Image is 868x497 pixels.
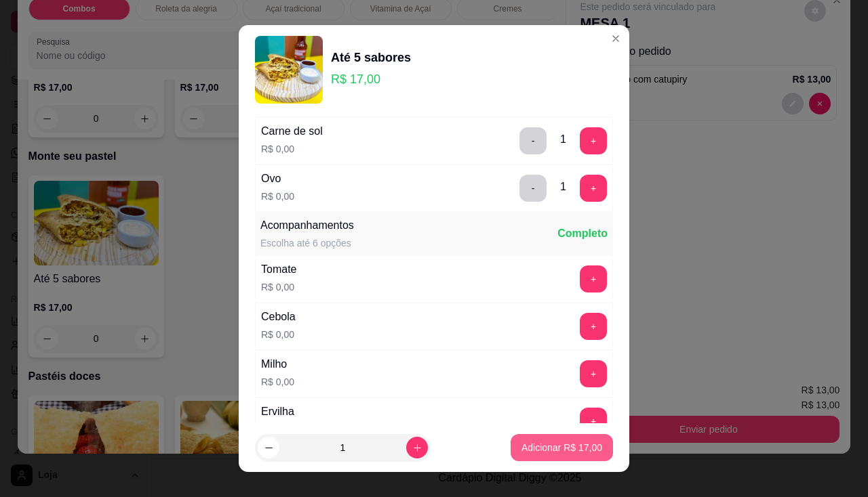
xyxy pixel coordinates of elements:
div: Até 5 sabores [331,48,411,67]
p: R$ 0,00 [261,328,296,341]
button: increase-product-quantity [406,437,428,458]
p: R$ 17,00 [331,70,411,89]
div: Tomate [261,261,296,278]
button: Close [605,28,627,49]
button: add [580,408,607,435]
img: product-image [255,36,323,104]
div: Cebola [261,309,296,325]
button: decrease-product-quantity [258,437,279,458]
div: Milho [261,356,294,372]
button: Adicionar R$ 17,00 [511,434,613,461]
div: Carne de sol [261,123,323,139]
div: 1 [560,179,566,195]
div: Ervilha [261,404,294,420]
button: add [580,360,607,387]
button: delete [519,175,547,202]
div: Ovo [261,171,294,187]
button: add [580,127,607,154]
div: Completo [557,225,608,242]
p: R$ 0,00 [261,375,294,389]
p: R$ 0,00 [261,142,323,156]
p: R$ 0,00 [261,280,296,294]
div: 1 [560,131,566,148]
p: R$ 0,00 [261,190,294,203]
p: Adicionar R$ 17,00 [521,441,602,454]
div: Escolha até 6 opções [260,236,354,250]
p: R$ 0,00 [261,423,294,436]
button: delete [519,127,547,154]
div: Acompanhamentos [260,217,354,234]
button: add [580,265,607,293]
button: add [580,175,607,202]
button: add [580,313,607,340]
